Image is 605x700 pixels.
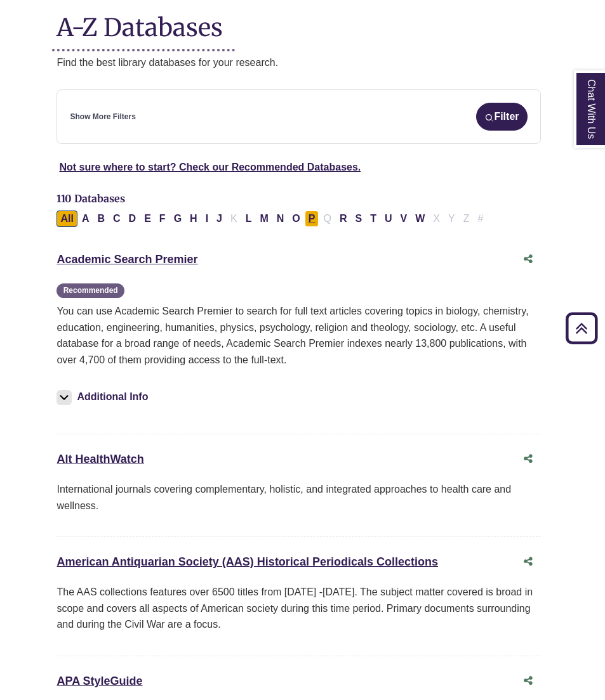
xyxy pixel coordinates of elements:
button: Filter Results E [140,211,155,227]
button: Filter Results J [213,211,226,227]
button: Filter Results G [170,211,185,227]
p: International journals covering complementary, holistic, and integrated approaches to health care... [57,481,540,514]
a: APA StyleGuide [57,675,142,687]
h1: A-Z Databases [57,3,540,42]
button: Filter Results C [109,211,124,227]
p: The AAS collections features over 6500 titles from [DATE] -[DATE]. The subject matter covered is ... [57,584,540,633]
a: Alt HealthWatch [57,453,143,465]
p: You can use Academic Search Premier to search for full text articles covering topics in biology, ... [57,303,540,368]
button: Filter Results S [351,211,366,227]
button: All [57,211,77,227]
button: Share this database [515,247,541,271]
button: Filter Results L [242,211,256,227]
span: Recommended [57,283,124,298]
button: Filter Results H [186,211,201,227]
button: Filter Results U [381,211,396,227]
span: 110 Databases [57,192,125,205]
a: Not sure where to start? Check our Recommended Databases. [59,162,361,172]
button: Filter Results A [78,211,93,227]
a: Back to Top [561,320,602,337]
button: Filter Results T [366,211,380,227]
button: Filter Results D [125,211,140,227]
button: Filter Results P [305,211,319,227]
button: Filter Results R [336,211,351,227]
div: Alpha-list to filter by first letter of database name [57,213,488,224]
button: Filter Results B [93,211,109,227]
button: Filter Results V [397,211,411,227]
button: Filter [476,103,527,131]
button: Filter Results O [288,211,303,227]
button: Share this database [515,669,541,693]
button: Filter Results M [256,211,272,227]
p: Find the best library databases for your research. [57,55,540,71]
button: Filter Results W [411,211,429,227]
button: Filter Results F [156,211,170,227]
button: Additional Info [57,388,152,406]
a: Show More Filters [70,111,135,123]
button: Share this database [515,447,541,471]
a: American Antiquarian Society (AAS) Historical Periodicals Collections [57,555,438,568]
button: Share this database [515,550,541,574]
a: Academic Search Premier [57,253,197,266]
button: Filter Results I [202,211,212,227]
button: Filter Results N [273,211,288,227]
